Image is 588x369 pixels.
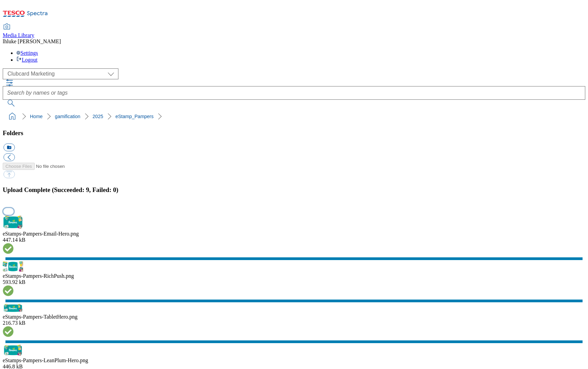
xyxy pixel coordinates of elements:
a: gamification [55,114,80,119]
h3: Folders [3,129,585,137]
nav: breadcrumb [3,110,585,123]
span: lh [3,38,7,44]
a: Home [30,114,43,119]
a: 2025 [93,114,103,119]
h3: Upload Complete (Succeeded: 9, Failed: 0) [3,186,585,194]
a: eStamp_Pampers [115,114,153,119]
a: home [7,111,18,122]
div: eStamps-Pampers-RichPush.png [3,273,585,279]
a: Media Library [3,24,34,38]
span: luke [PERSON_NAME] [7,38,61,44]
input: Search by names or tags [3,86,585,100]
img: preview [3,261,23,272]
img: preview [3,344,23,356]
a: Settings [16,50,38,56]
div: 216.73 kB [3,320,585,326]
div: eStamps-Pampers-TabletHero.png [3,314,585,320]
span: Media Library [3,32,34,38]
div: eStamps-Pampers-Email-Hero.png [3,231,585,237]
div: 447.14 kB [3,237,585,243]
img: preview [3,304,23,312]
img: preview [3,215,23,230]
a: Logout [16,57,37,63]
div: 593.92 kB [3,279,585,285]
div: eStamps-Pampers-LeanPlum-Hero.png [3,357,585,364]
